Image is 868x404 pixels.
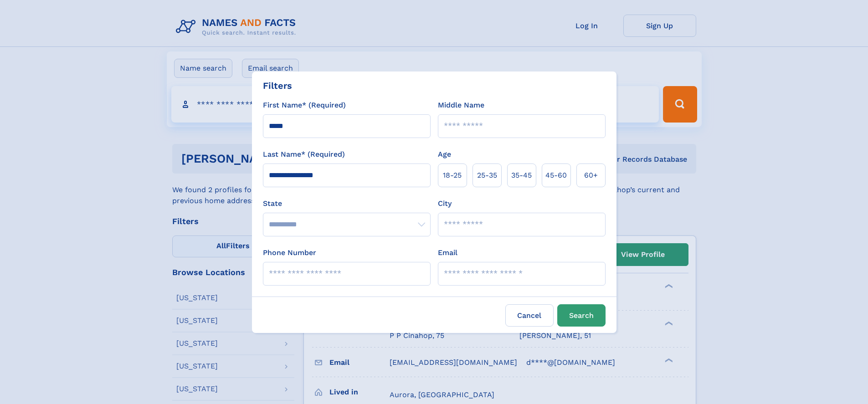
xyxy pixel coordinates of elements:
label: Last Name* (Required) [263,149,345,160]
span: 18‑25 [443,170,462,181]
span: 60+ [584,170,598,181]
label: Age [438,149,451,160]
label: Email [438,247,457,258]
label: Cancel [505,304,554,327]
span: 45‑60 [545,170,567,181]
label: First Name* (Required) [263,100,346,111]
div: Filters [263,79,292,92]
label: Phone Number [263,247,316,258]
label: State [263,198,431,209]
label: Middle Name [438,100,484,111]
button: Search [557,304,606,327]
label: City [438,198,452,209]
span: 25‑35 [477,170,497,181]
span: 35‑45 [511,170,532,181]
